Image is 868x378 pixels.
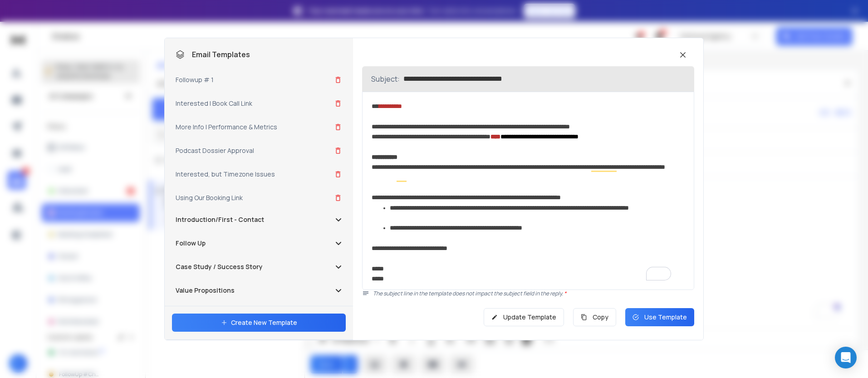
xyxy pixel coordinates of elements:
[172,314,346,332] button: Create New Template
[176,215,343,224] button: Introduction/First - Contact
[176,262,343,271] button: Case Study / Success Story
[625,308,694,326] button: Use Template
[176,286,343,295] button: Value Propositions
[550,290,566,297] span: reply.
[835,347,857,368] div: Open Intercom Messenger
[371,74,400,84] p: Subject:
[176,239,343,248] button: Follow Up
[484,308,564,326] button: Update Template
[373,290,694,297] p: The subject line in the template does not impact the subject field in the
[573,308,616,326] button: Copy
[363,92,694,290] div: To enrich screen reader interactions, please activate Accessibility in Grammarly extension settings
